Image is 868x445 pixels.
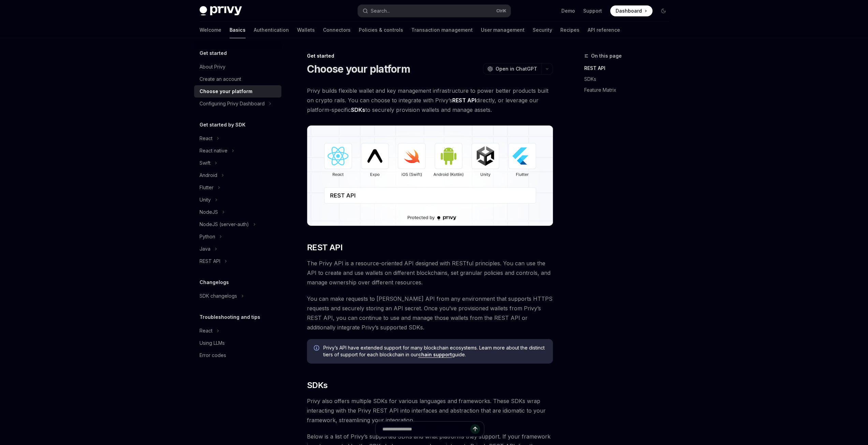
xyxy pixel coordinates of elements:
div: Android [200,171,217,179]
span: The Privy API is a resource-oriented API designed with RESTful principles. You can use the API to... [307,258,553,287]
svg: Info [314,345,321,352]
a: Transaction management [411,22,473,38]
a: Policies & controls [359,22,403,38]
a: Using LLMs [194,337,281,349]
div: Flutter [200,183,214,192]
div: Configuring Privy Dashboard [200,100,265,108]
img: images/Platform2.png [307,125,553,226]
a: Recipes [560,22,579,38]
div: Choose your platform [200,87,252,95]
a: Security [533,22,552,38]
a: User management [481,22,525,38]
a: Connectors [323,22,351,38]
a: Authentication [254,22,289,38]
div: Java [200,245,210,253]
button: Send message [470,424,480,434]
span: Dashboard [616,8,642,14]
a: Create an account [194,73,281,85]
a: Demo [561,8,575,14]
span: SDKs [307,380,328,391]
span: On this page [591,52,622,60]
div: SDK changelogs [200,292,237,300]
div: Python [200,233,215,241]
div: Error codes [200,351,226,359]
button: Search...CtrlK [358,5,511,17]
a: Dashboard [610,5,652,16]
a: Support [583,8,602,14]
a: chain support [418,352,452,358]
a: About Privy [194,61,281,73]
span: Privy also offers multiple SDKs for various languages and frameworks. These SDKs wrap interacting... [307,396,553,425]
h5: Get started by SDK [200,121,246,129]
h1: Choose your platform [307,63,410,75]
span: Ctrl K [496,8,506,14]
div: Using LLMs [200,339,225,347]
span: You can make requests to [PERSON_NAME] API from any environment that supports HTTPS requests and ... [307,294,553,332]
div: Swift [200,159,210,167]
span: Open in ChatGPT [496,65,537,72]
div: React native [200,147,227,155]
div: REST API [200,257,220,265]
h5: Changelogs [200,278,229,286]
div: React [200,327,212,335]
a: Feature Matrix [584,85,674,95]
button: Open in ChatGPT [483,63,541,75]
span: Privy’s API have extended support for many blockchain ecosystems. Learn more about the distinct t... [323,344,546,358]
a: Basics [230,22,246,38]
img: dark logo [200,6,242,16]
span: Privy builds flexible wallet and key management infrastructure to power better products built on ... [307,86,553,115]
div: NodeJS [200,208,218,216]
span: REST API [307,242,342,253]
a: Error codes [194,349,281,361]
strong: REST API [452,97,476,104]
h5: Troubleshooting and tips [200,313,260,321]
div: NodeJS (server-auth) [200,220,249,228]
div: Get started [307,53,553,59]
div: Search... [371,7,390,15]
div: Create an account [200,75,241,83]
div: Unity [200,196,211,204]
a: Welcome [200,22,221,38]
a: SDKs [584,74,674,85]
a: REST API [584,63,674,74]
button: Toggle dark mode [658,5,669,16]
a: Choose your platform [194,85,281,98]
div: About Privy [200,63,225,71]
div: React [200,134,212,143]
strong: SDKs [351,106,365,113]
a: API reference [588,22,620,38]
h5: Get started [200,49,227,57]
a: Wallets [297,22,315,38]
